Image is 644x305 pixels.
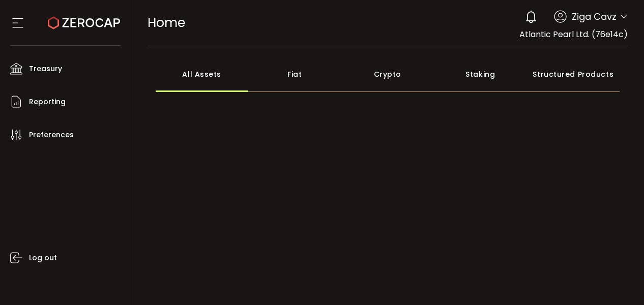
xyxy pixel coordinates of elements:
div: Crypto [341,56,434,92]
div: Fiat [248,56,341,92]
span: Treasury [29,62,62,76]
span: Log out [29,251,57,265]
span: Preferences [29,128,74,142]
div: Staking [434,56,527,92]
iframe: Chat Widget [593,256,644,305]
span: Ziga Cavz [572,10,617,23]
div: All Assets [156,56,249,92]
div: Structured Products [527,56,620,92]
span: Home [148,14,185,32]
span: Atlantic Pearl Ltd. (76e14c) [519,28,628,40]
span: Reporting [29,95,66,109]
